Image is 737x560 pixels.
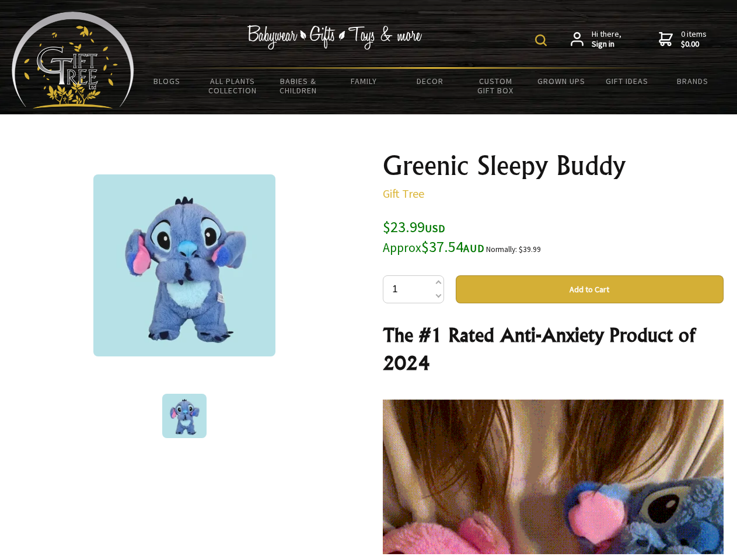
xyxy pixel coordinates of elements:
[383,323,695,374] strong: The #1 Rated Anti-Anxiety Product of 2024
[247,25,422,50] img: Babywear - Gifts - Toys & more
[681,39,707,50] strong: $0.00
[266,69,331,103] a: Babies & Children
[660,69,726,93] a: Brands
[383,186,424,201] a: Gift Tree
[528,69,594,93] a: Grown Ups
[535,34,547,46] img: product search
[456,275,724,303] button: Add to Cart
[200,69,266,103] a: All Plants Collection
[425,222,445,235] span: USD
[383,152,724,180] h1: Greenic Sleepy Buddy
[659,29,707,50] a: 0 items$0.00
[592,29,621,50] span: Hi there,
[397,69,463,93] a: Decor
[463,242,484,255] span: AUD
[681,29,707,50] span: 0 items
[594,69,660,93] a: Gift Ideas
[331,69,397,93] a: Family
[134,69,200,93] a: BLOGS
[383,240,421,256] small: Approx
[162,394,207,438] img: Greenic Sleepy Buddy
[93,174,275,356] img: Greenic Sleepy Buddy
[571,29,621,50] a: Hi there,Sign in
[486,244,541,254] small: Normally: $39.99
[12,12,134,108] img: Babyware - Gifts - Toys and more...
[383,217,484,256] span: $23.99 $37.54
[463,69,529,103] a: Custom Gift Box
[592,39,621,50] strong: Sign in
